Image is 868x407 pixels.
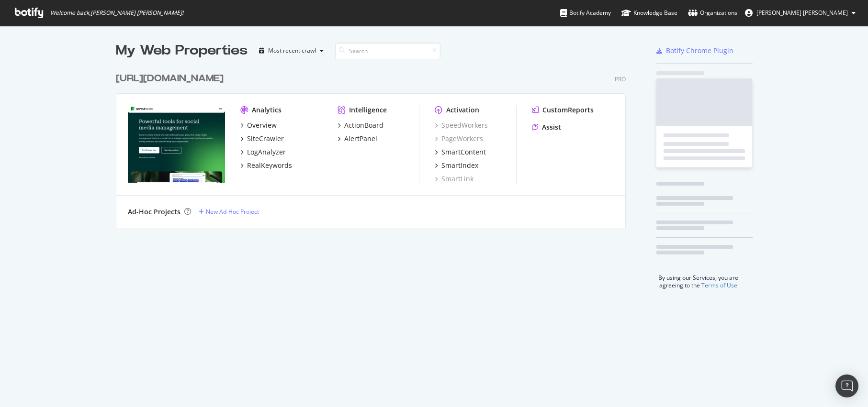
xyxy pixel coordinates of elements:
div: Pro [615,75,626,83]
div: LogAnalyzer [247,147,286,157]
a: CustomReports [532,105,594,115]
div: [URL][DOMAIN_NAME] [116,72,224,86]
div: RealKeywords [247,161,292,170]
a: LogAnalyzer [240,147,286,157]
div: Analytics [252,105,282,115]
a: SmartIndex [435,161,478,170]
span: Welcome back, [PERSON_NAME] [PERSON_NAME] ! [50,9,183,17]
a: Overview [240,121,277,130]
a: New Ad-Hoc Project [199,208,259,216]
a: Botify Chrome Plugin [656,46,733,55]
div: Organizations [688,8,737,18]
a: [URL][DOMAIN_NAME] [116,72,227,86]
a: Assist [532,122,561,132]
div: Intelligence [349,105,387,115]
div: Overview [247,121,277,130]
div: Botify Chrome Plugin [666,46,733,55]
div: Most recent crawl [268,48,316,54]
div: By using our Services, you are agreeing to the [644,269,753,289]
input: Search [335,43,440,59]
div: CustomReports [542,105,594,115]
div: Ad-Hoc Projects [128,207,180,217]
div: New Ad-Hoc Project [206,208,259,216]
div: grid [116,60,633,228]
div: Botify Academy [560,8,611,18]
a: RealKeywords [240,161,292,170]
div: SmartContent [441,147,486,157]
div: AlertPanel [344,134,377,143]
a: SmartContent [435,147,486,157]
div: ActionBoard [344,121,383,130]
span: McCall Lanman [756,9,848,17]
div: My Web Properties [116,41,248,60]
div: SmartIndex [441,161,478,170]
a: SiteCrawler [240,134,284,143]
div: Activation [446,105,479,115]
img: https://sproutsocial.com/ [128,105,225,183]
a: Terms of Use [701,281,737,289]
div: Open Intercom Messenger [835,374,858,397]
button: Most recent crawl [255,43,327,58]
a: ActionBoard [338,121,383,130]
button: [PERSON_NAME] [PERSON_NAME] [737,5,863,21]
a: PageWorkers [435,134,483,143]
div: SiteCrawler [247,134,284,143]
a: AlertPanel [338,134,377,143]
div: Knowledge Base [621,8,677,18]
div: Assist [542,122,561,132]
a: SmartLink [435,174,473,184]
a: SpeedWorkers [435,121,488,130]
